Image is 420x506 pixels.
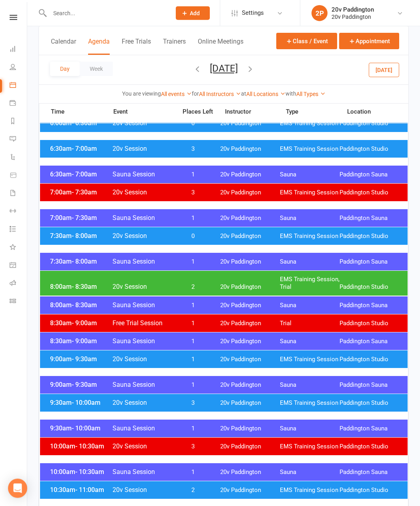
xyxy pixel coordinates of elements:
div: Open Intercom Messenger [8,479,27,498]
span: Paddington Sauna [340,171,399,178]
span: 7:30am [48,232,112,240]
a: People [10,59,28,77]
a: Dashboard [10,41,28,59]
span: 20v Paddington [220,258,280,266]
span: - 9:30am [72,381,97,388]
button: [DATE] [369,62,399,77]
span: Instructor [225,109,286,115]
span: 3 [172,399,214,407]
span: 20v Paddington [220,214,280,222]
a: All events [161,91,192,97]
span: Sauna Session [112,381,172,388]
span: - 8:30am [72,283,97,290]
button: Online Meetings [198,38,243,55]
strong: You are viewing [122,90,161,97]
span: 8:00am [48,301,112,309]
span: Paddington Studio [340,443,399,450]
span: Time [49,108,113,118]
span: 20v Session [112,145,172,152]
span: EMS Training Session [280,120,340,127]
span: Sauna Session [112,301,172,309]
input: Search... [47,8,165,19]
span: 1 [172,425,214,432]
span: Sauna [280,425,340,432]
a: All Instructors [199,91,241,97]
span: 20v Paddington [220,120,280,127]
button: Class / Event [276,33,337,49]
span: Sauna Session [112,424,172,432]
span: - 9:00am [72,319,97,327]
span: 8:00am [48,283,112,290]
span: - 8:30am [72,301,97,309]
span: EMS Training Session [280,145,340,153]
span: 20v Session [112,399,172,406]
a: Class kiosk mode [10,293,28,311]
span: EMS Training Session [280,486,340,494]
a: Product Sales [10,167,28,185]
span: 9:00am [48,381,112,388]
button: Add [176,6,210,20]
span: Paddington Sauna [340,425,399,432]
span: 20v Paddington [220,356,280,363]
span: 20v Paddington [220,171,280,178]
a: General attendance kiosk mode [10,257,28,275]
span: Sauna Session [112,214,172,222]
span: 20v Paddington [220,189,280,196]
span: Paddington Sauna [340,381,399,389]
span: 6:30am [48,145,112,152]
button: Agenda [88,38,110,55]
span: 2 [172,486,214,494]
span: 20v Session [112,119,172,127]
span: Paddington Sauna [340,258,399,266]
span: Places Left [177,109,219,115]
span: 3 [172,145,214,153]
span: - 10:00am [72,424,100,432]
span: 20v Paddington [220,486,280,494]
span: Add [190,10,200,16]
span: 20v Paddington [220,283,280,291]
span: Paddington Sauna [340,214,399,222]
span: 1 [172,468,214,476]
span: EMS Training Session [280,189,340,196]
span: 20v Session [112,355,172,363]
span: Sauna [280,468,340,476]
span: 1 [172,214,214,222]
span: 9:00am [48,355,112,363]
span: 20v Session [112,486,172,494]
span: 6:30am [48,170,112,178]
span: - 7:00am [72,145,97,152]
span: 10:30am [48,486,112,494]
span: 20v Paddington [220,302,280,309]
span: Free Trial Session [112,319,172,327]
div: 20v Paddington [332,6,374,13]
span: 20v Session [112,232,172,240]
span: Paddington Studio [340,145,399,153]
a: All Types [296,91,326,97]
span: 20v Paddington [220,338,280,345]
span: 1 [172,258,214,266]
span: Event [113,108,177,116]
span: - 11:00am [75,486,104,494]
a: All Locations [246,91,285,97]
span: Paddington Studio [340,486,399,494]
span: Sauna Session [112,468,172,476]
span: Paddington Studio [340,283,399,291]
a: What's New [10,239,28,257]
span: 7:00am [48,214,112,222]
a: Reports [10,113,28,131]
span: Sauna [280,214,340,222]
span: 20v Paddington [220,145,280,153]
span: Type [286,109,347,115]
span: EMS Training Session [280,232,340,240]
span: 1 [172,381,214,389]
strong: at [241,90,246,97]
button: Appointment [339,33,399,49]
span: 1 [172,171,214,178]
span: 1 [172,356,214,363]
span: Paddington Sauna [340,302,399,309]
a: Roll call kiosk mode [10,275,28,293]
a: Calendar [10,77,28,95]
span: - 7:00am [72,170,97,178]
strong: for [192,90,199,97]
span: 20v Session [112,188,172,196]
